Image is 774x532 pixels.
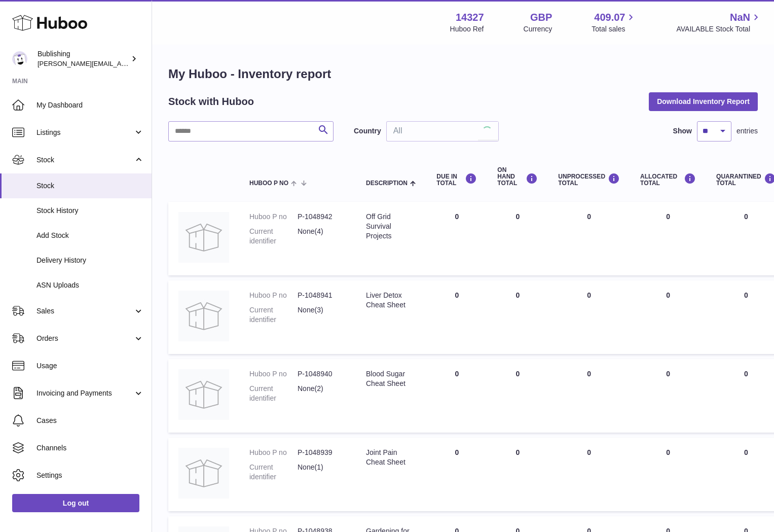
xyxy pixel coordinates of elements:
div: Joint Pain Cheat Sheet [366,448,416,467]
span: 0 [744,291,748,299]
h2: Stock with Huboo [168,95,254,109]
span: [PERSON_NAME][EMAIL_ADDRESS][DOMAIN_NAME] [38,59,203,67]
dt: Current identifier [249,384,298,403]
td: 0 [426,359,487,433]
dt: Current identifier [249,227,298,246]
td: 0 [548,438,630,511]
img: product image [178,448,229,499]
td: 0 [630,438,706,511]
img: product image [178,212,229,263]
dt: Huboo P no [249,291,298,300]
div: Off Grid Survival Projects [366,212,416,241]
td: 0 [487,280,548,354]
dd: P-1048940 [298,369,346,379]
span: Stock [36,155,133,165]
span: Description [366,180,408,187]
div: DUE IN TOTAL [436,173,477,187]
span: Settings [36,471,144,480]
dt: Huboo P no [249,369,298,379]
dd: P-1048942 [298,212,346,222]
span: Stock [36,181,144,191]
td: 0 [548,359,630,433]
img: product image [178,291,229,341]
span: Sales [36,306,133,316]
td: 0 [548,202,630,275]
button: Download Inventory Report [649,92,758,111]
td: 0 [548,280,630,354]
td: 0 [630,280,706,354]
span: Add Stock [36,231,144,240]
h1: My Huboo - Inventory report [168,66,758,82]
span: Channels [36,443,144,453]
label: Show [673,126,692,136]
td: 0 [487,202,548,275]
div: Currency [524,24,552,34]
dd: P-1048941 [298,291,346,300]
span: Total sales [592,24,637,34]
dt: Huboo P no [249,448,298,457]
dd: None(2) [298,384,346,403]
div: ALLOCATED Total [640,173,696,187]
span: ASN Uploads [36,280,144,290]
div: ON HAND Total [497,167,538,187]
span: Listings [36,128,133,137]
span: Orders [36,334,133,343]
div: UNPROCESSED Total [558,173,620,187]
span: Stock History [36,206,144,216]
span: 0 [744,212,748,221]
img: hamza@bublishing.com [12,51,27,66]
span: Usage [36,361,144,371]
div: Bublishing [38,49,129,68]
dt: Current identifier [249,463,298,482]
img: product image [178,369,229,420]
td: 0 [630,202,706,275]
dd: None(4) [298,227,346,246]
dd: P-1048939 [298,448,346,457]
dt: Current identifier [249,305,298,325]
dd: None(3) [298,305,346,325]
a: 409.07 Total sales [592,11,637,34]
span: 0 [744,448,748,456]
div: Huboo Ref [450,24,484,34]
span: NaN [730,11,750,24]
dt: Huboo P no [249,212,298,222]
span: My Dashboard [36,100,144,110]
strong: 14327 [456,11,484,24]
div: Liver Detox Cheat Sheet [366,291,416,310]
a: Log out [12,494,139,512]
dd: None(1) [298,463,346,482]
span: Delivery History [36,256,144,265]
td: 0 [630,359,706,433]
td: 0 [487,359,548,433]
td: 0 [426,438,487,511]
span: Cases [36,416,144,425]
span: 0 [744,370,748,378]
label: Country [354,126,381,136]
span: Invoicing and Payments [36,388,133,398]
strong: GBP [530,11,552,24]
div: Blood Sugar Cheat Sheet [366,369,416,388]
a: NaN AVAILABLE Stock Total [676,11,762,34]
span: entries [736,126,758,136]
span: Huboo P no [249,180,288,187]
span: 409.07 [594,11,625,24]
span: AVAILABLE Stock Total [676,24,762,34]
td: 0 [426,280,487,354]
td: 0 [487,438,548,511]
td: 0 [426,202,487,275]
